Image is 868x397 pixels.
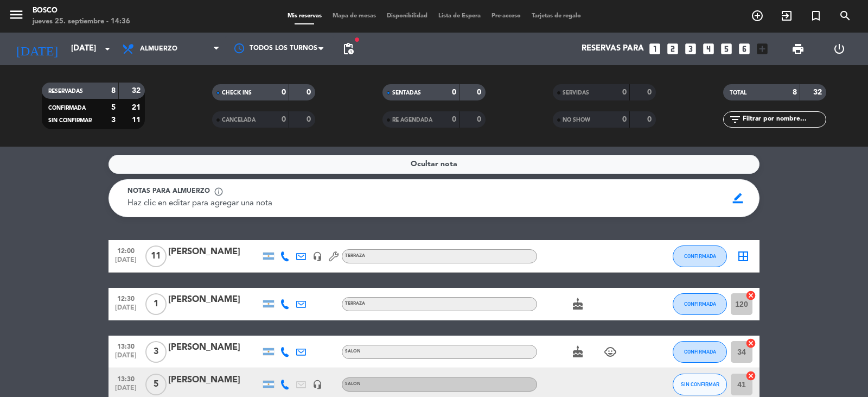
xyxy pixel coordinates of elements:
i: looks_5 [719,42,733,56]
span: 5 [145,374,167,395]
span: CONFIRMADA [684,301,716,307]
span: SALON [345,382,361,386]
strong: 0 [622,116,627,123]
i: looks_two [666,42,680,56]
strong: 0 [282,116,286,123]
i: cake [571,345,584,358]
button: CONFIRMADA [673,245,727,267]
i: cancel [745,290,756,301]
i: headset_mic [312,380,322,389]
div: LOG OUT [819,33,860,65]
strong: 8 [793,89,797,96]
span: fiber_manual_record [354,36,360,43]
span: Notas para almuerzo [127,186,210,197]
span: TERRAZA [345,254,365,258]
span: Pre-acceso [486,13,526,19]
span: RESERVADAS [48,89,83,94]
span: SIN CONFIRMAR [48,118,92,123]
span: info_outline [214,187,224,197]
span: 13:30 [112,339,139,352]
span: Disponibilidad [381,13,433,19]
input: Filtrar por nombre... [742,114,826,125]
i: looks_4 [701,42,716,56]
i: looks_one [648,42,662,56]
button: SIN CONFIRMAR [673,374,727,395]
i: cake [571,298,584,311]
span: Reservas para [582,44,644,54]
strong: 3 [111,116,116,124]
strong: 0 [452,116,456,123]
strong: 0 [452,89,456,96]
i: looks_6 [737,42,751,56]
span: border_color [727,188,749,209]
span: SIN CONFIRMAR [681,381,719,387]
div: [PERSON_NAME] [168,373,260,387]
span: SERVIDAS [563,90,589,96]
span: Haz clic en editar para agregar una nota [127,199,272,207]
div: [PERSON_NAME] [168,293,260,307]
span: CANCELADA [222,117,256,123]
span: [DATE] [112,352,139,364]
span: 1 [145,293,167,315]
span: CONFIRMADA [48,105,86,111]
strong: 0 [307,89,313,96]
i: child_care [604,345,617,358]
i: cancel [745,370,756,381]
span: Ocultar nota [411,158,457,171]
i: [DATE] [8,37,66,61]
i: turned_in_not [809,9,822,22]
span: RE AGENDADA [392,117,432,123]
i: arrow_drop_down [101,42,114,55]
span: print [792,42,805,55]
span: 12:30 [112,292,139,304]
i: search [839,9,852,22]
i: add_box [755,42,769,56]
span: TERRAZA [345,301,365,306]
span: Lista de Espera [433,13,486,19]
span: 12:00 [112,244,139,256]
strong: 5 [111,104,116,111]
span: 11 [145,245,167,267]
span: [DATE] [112,304,139,317]
strong: 0 [622,89,627,96]
strong: 0 [477,116,483,123]
i: headset_mic [312,251,322,261]
span: SENTADAS [392,90,421,96]
i: add_circle_outline [751,9,764,22]
span: Tarjetas de regalo [526,13,586,19]
span: Mapa de mesas [327,13,381,19]
span: CONFIRMADA [684,349,716,355]
span: 3 [145,341,167,363]
span: 13:30 [112,372,139,385]
i: filter_list [729,113,742,126]
button: CONFIRMADA [673,293,727,315]
i: exit_to_app [780,9,793,22]
span: pending_actions [342,42,355,55]
span: CHECK INS [222,90,252,96]
strong: 32 [813,89,824,96]
div: jueves 25. septiembre - 14:36 [33,16,130,27]
i: border_all [737,250,750,263]
span: [DATE] [112,385,139,397]
strong: 0 [647,116,654,123]
strong: 0 [477,89,483,96]
button: menu [8,7,24,27]
div: Bosco [33,5,130,16]
strong: 11 [132,116,143,124]
span: Mis reservas [282,13,327,19]
span: [DATE] [112,256,139,269]
i: menu [8,7,24,23]
strong: 32 [132,87,143,94]
i: looks_3 [684,42,698,56]
span: TOTAL [730,90,746,96]
div: [PERSON_NAME] [168,245,260,259]
i: power_settings_new [833,42,846,55]
strong: 0 [282,89,286,96]
span: SALON [345,349,361,354]
span: Almuerzo [140,45,177,53]
span: NO SHOW [563,117,590,123]
button: CONFIRMADA [673,341,727,363]
strong: 0 [307,116,313,123]
strong: 8 [111,87,116,94]
i: cancel [745,338,756,349]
